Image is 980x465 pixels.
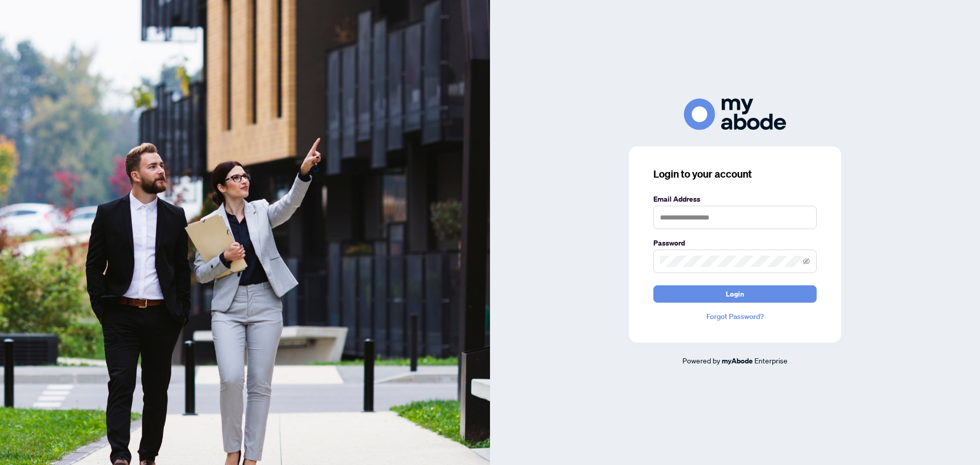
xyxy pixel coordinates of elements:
[722,355,753,366] a: myAbode
[653,285,817,303] button: Login
[653,237,817,249] label: Password
[653,167,817,181] h3: Login to your account
[684,99,786,130] img: ma-logo
[653,311,817,322] a: Forgot Password?
[803,258,810,265] span: eye-invisible
[682,356,720,365] span: Powered by
[653,193,817,205] label: Email Address
[754,356,788,365] span: Enterprise
[726,286,744,302] span: Login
